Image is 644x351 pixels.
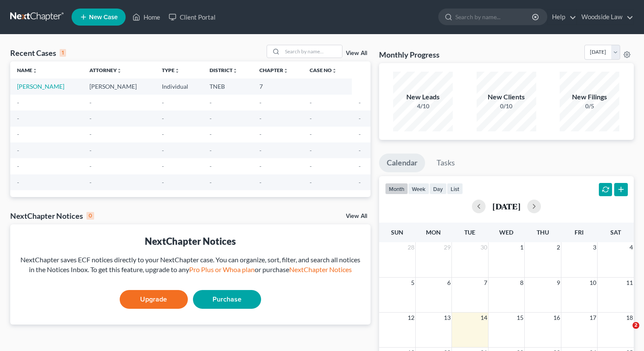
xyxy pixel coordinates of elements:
[391,229,403,236] span: Sun
[443,313,451,323] span: 13
[210,67,238,73] a: Districtunfold_more
[577,9,633,25] a: Woodside Law
[575,229,584,236] span: Fri
[283,68,288,73] i: unfold_more
[556,242,561,252] span: 2
[253,78,303,94] td: 7
[632,322,639,329] span: 2
[189,265,255,273] a: Pro Plus or Whoa plan
[332,68,337,73] i: unfold_more
[32,68,37,73] i: unfold_more
[164,9,220,25] a: Client Portal
[203,78,253,94] td: TNEB
[592,242,597,252] span: 3
[310,115,312,122] span: -
[17,83,64,90] a: [PERSON_NAME]
[310,162,312,170] span: -
[556,278,561,288] span: 9
[86,212,94,220] div: 0
[408,183,429,194] button: week
[537,229,549,236] span: Thu
[483,278,488,288] span: 7
[210,147,212,154] span: -
[259,67,288,73] a: Chapterunfold_more
[310,179,312,186] span: -
[359,162,361,170] span: -
[477,92,536,102] div: New Clients
[89,147,92,154] span: -
[446,278,451,288] span: 6
[426,229,441,236] span: Mon
[17,131,19,138] span: -
[233,68,238,73] i: unfold_more
[162,115,164,122] span: -
[464,229,475,236] span: Tue
[492,202,520,211] h2: [DATE]
[480,242,488,252] span: 30
[310,131,312,138] span: -
[589,313,597,323] span: 17
[17,255,364,275] div: NextChapter saves ECF notices directly to your NextChapter case. You can organize, sort, filter, ...
[10,48,66,58] div: Recent Cases
[393,102,453,110] div: 4/10
[89,131,92,138] span: -
[560,92,619,102] div: New Filings
[393,92,453,102] div: New Leads
[17,115,19,122] span: -
[548,9,576,25] a: Help
[162,179,164,186] span: -
[17,147,19,154] span: -
[560,102,619,110] div: 0/5
[259,131,262,138] span: -
[516,313,524,323] span: 15
[429,183,447,194] button: day
[210,131,212,138] span: -
[210,179,212,186] span: -
[359,131,361,138] span: -
[480,313,488,323] span: 14
[289,265,352,273] a: NextChapter Notices
[89,14,118,20] span: New Case
[385,183,408,194] button: month
[259,147,262,154] span: -
[407,242,415,252] span: 28
[615,322,635,342] iframe: Intercom live chat
[210,115,212,122] span: -
[519,278,524,288] span: 8
[346,213,367,219] a: View All
[359,115,361,122] span: -
[89,115,92,122] span: -
[259,179,262,186] span: -
[162,147,164,154] span: -
[193,290,261,309] a: Purchase
[310,67,337,73] a: Case Nounfold_more
[589,278,597,288] span: 10
[117,68,122,73] i: unfold_more
[379,154,425,172] a: Calendar
[429,154,463,172] a: Tasks
[499,229,513,236] span: Wed
[162,131,164,138] span: -
[162,99,164,106] span: -
[407,313,415,323] span: 12
[162,162,164,170] span: -
[210,99,212,106] span: -
[447,183,463,194] button: list
[625,313,634,323] span: 18
[282,45,342,58] input: Search by name...
[625,278,634,288] span: 11
[17,67,37,73] a: Nameunfold_more
[629,242,634,252] span: 4
[259,162,262,170] span: -
[17,99,19,106] span: -
[519,242,524,252] span: 1
[60,49,66,57] div: 1
[477,102,536,110] div: 0/10
[443,242,451,252] span: 29
[17,179,19,186] span: -
[162,67,180,73] a: Typeunfold_more
[259,99,262,106] span: -
[259,115,262,122] span: -
[128,9,164,25] a: Home
[346,50,367,56] a: View All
